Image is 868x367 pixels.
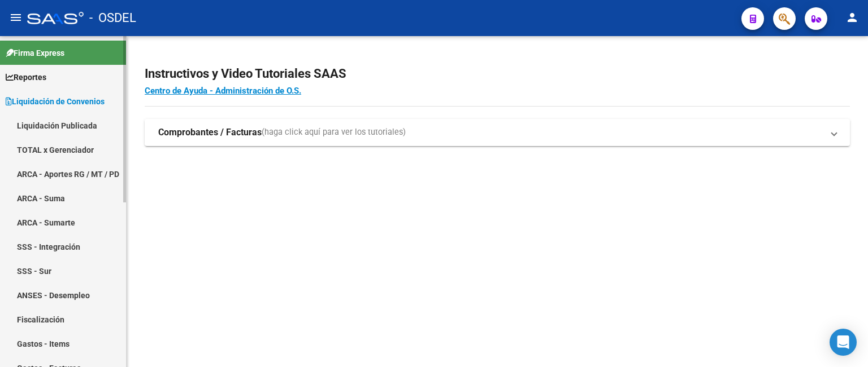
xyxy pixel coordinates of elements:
mat-icon: person [845,11,859,24]
div: Open Intercom Messenger [830,329,857,356]
mat-expansion-panel-header: Comprobantes / Facturas(haga click aquí para ver los tutoriales) [145,119,850,146]
strong: Comprobantes / Facturas [158,126,262,139]
span: Liquidación de Convenios [6,95,105,108]
span: Reportes [6,71,46,83]
span: - OSDEL [89,6,136,30]
h2: Instructivos y Video Tutoriales SAAS [145,63,850,85]
a: Centro de Ayuda - Administración de O.S. [145,86,301,96]
span: Firma Express [6,47,64,59]
mat-icon: menu [9,11,23,24]
span: (haga click aquí para ver los tutoriales) [262,126,406,139]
